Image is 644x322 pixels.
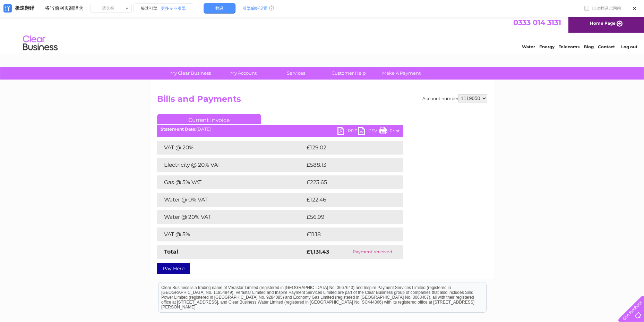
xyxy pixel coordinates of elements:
a: Pay Here [157,263,190,274]
td: Electricity @ 20% VAT [157,158,305,172]
a: Log out [621,30,637,35]
b: Statement Date: [161,126,196,132]
td: Gas @ 5% VAT [157,175,305,189]
td: £11.18 [305,228,387,241]
div: Clear Business is a trading name of Verastar Limited (registered in [GEOGRAPHIC_DATA] No. 3667643... [158,4,486,34]
a: Services [267,67,325,80]
a: My Clear Business [162,67,219,80]
a: PDF [337,127,358,137]
td: £56.99 [305,210,390,224]
td: VAT @ 5% [157,228,305,241]
td: £129.02 [305,141,390,155]
td: Payment received [342,245,403,259]
a: Energy [539,30,555,35]
a: Print [379,127,400,137]
td: Water @ 0% VAT [157,193,305,207]
a: Telecoms [559,30,579,35]
td: £588.13 [305,158,390,172]
img: logo.png [23,18,58,39]
div: Account number [422,94,487,102]
a: Current Invoice [157,114,261,124]
td: VAT @ 20% [157,141,305,155]
h2: Bills and Payments [157,94,487,107]
a: My Account [215,67,272,80]
strong: £1,131.43 [307,248,329,255]
a: CSV [358,127,379,137]
a: Blog [584,30,594,35]
a: 0333 014 3131 [513,3,561,12]
td: £122.46 [305,193,390,207]
a: Contact [598,30,615,35]
div: [DATE] [157,127,403,132]
td: Water @ 20% VAT [157,210,305,224]
td: £223.65 [305,175,391,189]
a: Water [522,30,535,35]
a: Customer Help [320,67,377,80]
a: Make A Payment [373,67,430,80]
strong: Total [164,248,178,255]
